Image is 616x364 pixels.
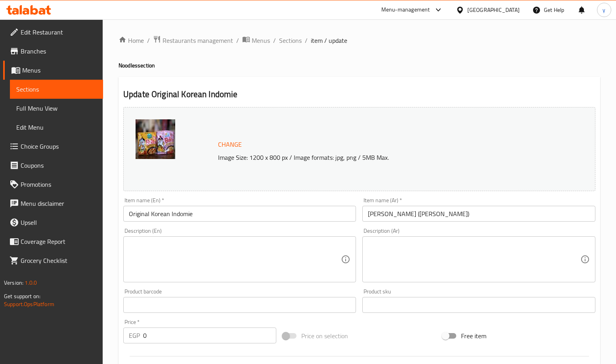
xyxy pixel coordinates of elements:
a: Menu disclaimer [3,194,103,213]
div: [GEOGRAPHIC_DATA] [467,6,520,14]
a: Edit Menu [10,118,103,137]
a: Choice Groups [3,137,103,156]
a: Edit Restaurant [3,23,103,42]
a: Coverage Report [3,232,103,251]
span: Restaurants management [163,36,233,45]
a: Promotions [3,175,103,194]
span: Grocery Checklist [21,256,97,265]
span: y [603,6,605,14]
span: Edit Menu [16,123,97,132]
a: Upsell [3,213,103,232]
a: Branches [3,42,103,61]
span: Free item [461,331,486,341]
span: Menu disclaimer [21,199,97,208]
span: 1.0.0 [25,278,37,288]
span: Edit Restaurant [21,27,97,37]
span: Menus [22,65,97,75]
a: Coupons [3,156,103,175]
span: Coverage Report [21,237,97,246]
button: Change [215,136,245,153]
span: Sections [16,84,97,94]
span: item / update [311,36,347,45]
span: Full Menu View [16,103,97,113]
h2: Update Original Korean Indomie [123,88,595,100]
span: Branches [21,46,97,56]
a: Grocery Checklist [3,251,103,270]
nav: breadcrumb [119,35,600,46]
span: Get support on: [4,291,40,301]
a: Home [119,36,144,45]
a: Sections [10,80,103,99]
a: Menus [242,35,270,46]
a: Menus [3,61,103,80]
input: Enter name En [123,206,356,222]
span: Choice Groups [21,142,97,151]
h4: Noodles section [119,61,600,69]
span: Upsell [21,218,97,227]
div: Menu-management [381,5,430,15]
input: Please enter product sku [362,297,595,313]
input: Please enter price [143,328,276,343]
p: Image Size: 1200 x 800 px / Image formats: jpg, png / 5MB Max. [215,153,551,162]
li: / [236,36,239,45]
a: Support.OpsPlatform [4,299,54,309]
img: WhatsApp_Image_20250826_a638917984302312007.jpeg [136,119,175,159]
li: / [147,36,150,45]
a: Full Menu View [10,99,103,118]
li: / [305,36,308,45]
li: / [273,36,276,45]
span: Menus [252,36,270,45]
input: Please enter product barcode [123,297,356,313]
span: Price on selection [301,331,348,341]
a: Sections [279,36,302,45]
span: Promotions [21,180,97,189]
span: Coupons [21,161,97,170]
p: EGP [129,331,140,340]
input: Enter name Ar [362,206,595,222]
span: Version: [4,278,23,288]
span: Change [218,139,242,150]
a: Restaurants management [153,35,233,46]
